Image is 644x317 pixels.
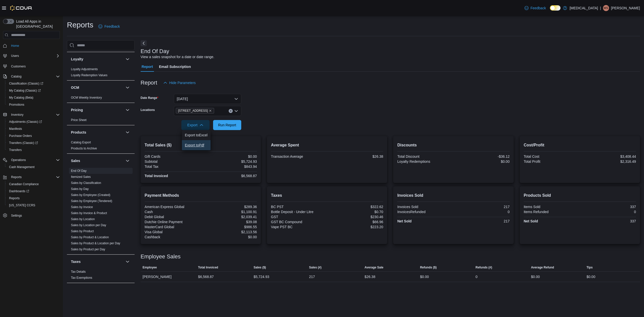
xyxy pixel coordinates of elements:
[142,62,153,72] span: Report
[7,181,41,187] a: Canadian Compliance
[5,188,62,195] a: Dashboards
[71,241,120,245] span: Sales by Product & Location per Day
[71,205,93,209] span: Sales by Invoice
[611,5,640,11] p: [PERSON_NAME]
[397,154,452,158] div: Total Discount
[524,205,579,209] div: Items Sold
[202,210,257,214] div: $1,100.91
[71,169,87,173] span: End Of Day
[1,73,62,80] button: Catalog
[9,53,21,59] button: Users
[145,154,200,158] div: Gift Cards
[202,160,257,164] div: $5,724.93
[145,160,200,164] div: Subtotal
[524,154,579,158] div: Total Cost
[169,80,196,85] span: Hide Parameters
[397,219,412,223] strong: Net Sold
[71,229,94,233] span: Sales by Product
[475,274,477,280] div: 0
[71,223,106,227] span: Sales by Location per Day
[7,202,60,208] span: Washington CCRS
[71,85,79,90] h3: OCM
[202,215,257,219] div: $2,039.41
[71,211,107,215] span: Sales by Invoice & Product
[10,6,32,11] img: Cova
[178,108,208,113] span: [STREET_ADDRESS]
[3,40,60,232] nav: Complex example
[1,111,62,118] button: Inventory
[7,88,43,94] a: My Catalog (Classic)
[234,109,238,113] button: Open list of options
[125,259,131,265] button: Taxes
[11,44,19,48] span: Home
[71,175,91,179] span: Itemized Sales
[524,160,579,164] div: Total Profit
[9,141,38,145] span: Transfers (Classic)
[603,5,609,11] div: Max Swan
[9,127,22,131] span: Manifests
[5,181,62,188] button: Canadian Compliance
[455,154,510,158] div: -$36.12
[455,160,510,164] div: $0.00
[71,158,80,163] h3: Sales
[455,210,510,214] div: 0
[271,210,326,214] div: Bottle Deposit - Under Litre
[397,210,452,214] div: InvoicesRefunded
[71,57,83,62] h3: Loyalty
[71,259,81,264] h3: Taxes
[328,225,383,229] div: $223.20
[71,199,112,203] span: Sales by Employee (Tendered)
[550,5,560,11] input: Dark Mode
[9,174,60,180] span: Reports
[524,210,579,214] div: Items Refunded
[141,108,155,112] label: Locations
[524,142,636,148] h2: Cost/Profit
[145,230,200,234] div: Visa Global
[7,133,34,139] a: Purchase Orders
[271,205,326,209] div: BC PST
[71,259,124,264] button: Taxes
[7,95,35,101] a: My Catalog (Beta)
[328,215,383,219] div: $230.46
[7,147,60,153] span: Transfers
[522,3,548,13] a: Feedback
[524,219,538,223] strong: Net Sold
[7,126,60,132] span: Manifests
[7,181,60,187] span: Canadian Compliance
[14,19,60,29] span: Load All Apps in [GEOGRAPHIC_DATA]
[586,274,595,280] div: $0.00
[71,217,95,221] a: Sales by Location
[67,139,135,153] div: Products
[5,125,62,132] button: Manifests
[71,270,86,274] span: Tax Details
[182,130,211,140] button: Export toExcel
[141,40,147,46] button: Next
[5,101,62,108] button: Promotions
[145,174,168,178] strong: Total Invoiced
[397,192,509,199] h2: Invoices Sold
[7,140,40,146] a: Transfers (Classic)
[271,215,326,219] div: GST
[531,274,540,280] div: $0.00
[159,62,191,72] span: Email Subscription
[5,94,62,101] button: My Catalog (Beta)
[531,265,554,269] span: Average Refund
[71,57,124,62] button: Loyalty
[202,154,257,158] div: $0.00
[271,225,326,229] div: Vape PST BC
[11,214,22,218] span: Settings
[7,202,37,208] a: [US_STATE] CCRS
[141,96,158,100] label: Date Range
[11,74,21,78] span: Catalog
[141,272,196,282] div: [PERSON_NAME]
[455,205,510,209] div: 217
[581,210,636,214] div: 0
[67,117,135,125] div: Pricing
[71,187,89,191] span: Sales by Day
[202,225,257,229] div: $986.55
[570,5,598,11] p: [MEDICAL_DATA]
[71,193,110,197] a: Sales by Employee (Created)
[67,20,93,30] h1: Reports
[420,265,437,269] span: Refunds ($)
[581,160,636,164] div: $2,316.49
